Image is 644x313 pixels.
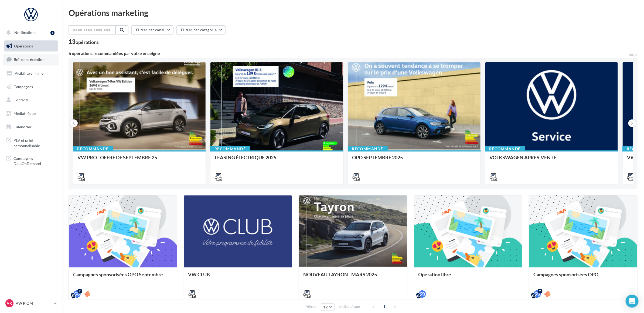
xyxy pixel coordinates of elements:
[3,108,59,119] a: Médiathèque
[485,146,525,152] div: Recommandé
[13,84,33,89] span: Campagnes
[69,39,99,45] div: 13
[323,305,328,309] span: 12
[14,57,45,62] span: Boîte de réception
[13,98,29,102] span: Contacts
[13,137,56,148] span: PLV et print personnalisable
[215,155,339,166] div: LEASING ÉLECTRIQUE 2025
[3,68,59,79] a: Visibilité en ligne
[3,153,59,168] a: Campagnes DataOnDemand
[3,54,59,65] a: Boîte de réception
[338,304,360,309] span: résultats/page
[3,81,59,92] a: Campagnes
[538,289,543,294] div: 2
[13,125,32,129] span: Calendrier
[73,146,113,152] div: Recommandé
[13,155,56,166] span: Campagnes DataOnDemand
[69,51,629,56] div: 6 opérations recommandées par votre enseigne
[14,30,36,35] span: Notifications
[50,31,54,35] div: 1
[418,272,518,283] div: Opération libre
[14,44,33,48] span: Opérations
[77,155,201,166] div: VW PRO - OFFRE DE SEPTEMBRE 25
[7,301,12,306] span: VR
[303,272,403,283] div: NOUVEAU TAYRON - MARS 2025
[321,303,335,311] button: 12
[3,27,57,38] button: Notifications 1
[15,71,43,75] span: Visibilité en ligne
[188,272,288,283] div: VW CLUB
[352,155,476,166] div: OPO SEPTEMBRE 2025
[3,94,59,106] a: Contacts
[73,272,173,283] div: Campagnes sponsorisées OPO Septembre
[16,301,52,306] p: VW RIOM
[3,135,59,150] a: PLV et print personnalisable
[69,9,638,17] div: Opérations marketing
[626,295,639,308] div: Open Intercom Messenger
[348,146,388,152] div: Recommandé
[306,304,318,309] span: Afficher
[76,40,99,44] div: opérations
[533,272,633,283] div: Campagnes sponsorisées OPO
[131,25,173,35] button: Filtrer par canal
[210,146,250,152] div: Recommandé
[3,121,59,133] a: Calendrier
[176,25,226,35] button: Filtrer par catégorie
[380,302,389,311] span: 1
[490,155,614,166] div: VOLKSWAGEN APRES-VENTE
[77,289,82,294] div: 2
[13,111,36,116] span: Médiathèque
[4,298,58,308] a: VR VW RIOM
[3,40,59,52] a: Opérations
